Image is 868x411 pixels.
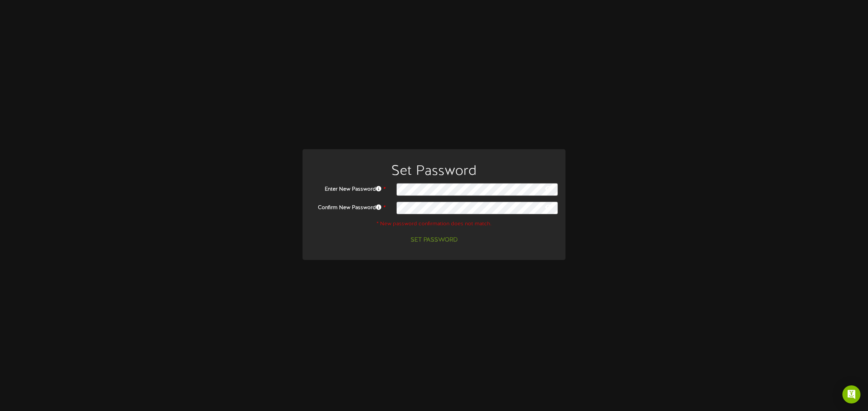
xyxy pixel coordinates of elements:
label: Confirm New Password [304,202,391,212]
button: Set Password [406,234,462,247]
span: * New password confirmation does not match. [376,221,492,227]
h1: Set Password [304,164,564,179]
div: Open Intercom Messenger [842,385,860,403]
label: Enter New Password [304,183,391,193]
